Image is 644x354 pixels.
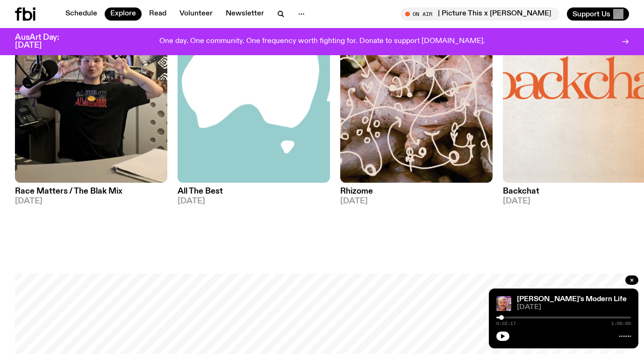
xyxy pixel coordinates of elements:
[178,197,330,205] span: [DATE]
[143,7,172,21] a: Read
[105,7,142,21] a: Explore
[15,197,167,205] span: [DATE]
[340,188,493,195] h3: Rhizome
[178,188,330,195] h3: All The Best
[220,7,270,21] a: Newsletter
[611,321,631,326] span: 1:00:00
[174,7,218,21] a: Volunteer
[60,7,103,21] a: Schedule
[15,188,167,195] h3: Race Matters / The Blak Mix
[15,34,75,50] h3: AusArt Day: [DATE]
[401,7,559,21] button: On AirSPEED DATE SXSW | Picture This x [PERSON_NAME] x Sweet Boy Sonnet
[517,296,627,303] a: [PERSON_NAME]'s Modern Life
[496,321,516,326] span: 0:02:17
[15,183,167,205] a: Race Matters / The Blak Mix[DATE]
[340,183,493,205] a: Rhizome[DATE]
[159,37,485,46] p: One day. One community. One frequency worth fighting for. Donate to support [DOMAIN_NAME].
[567,7,629,21] button: Support Us
[572,10,610,18] span: Support Us
[517,304,631,311] span: [DATE]
[340,197,493,205] span: [DATE]
[178,183,330,205] a: All The Best[DATE]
